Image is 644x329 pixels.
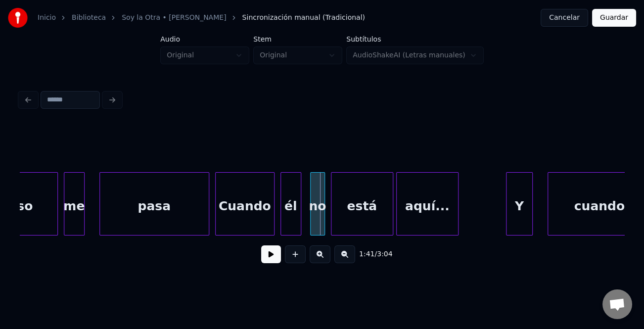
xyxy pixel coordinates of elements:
label: Audio [160,36,249,43]
a: Biblioteca [72,13,106,23]
nav: breadcrumb [38,13,365,23]
span: Sincronización manual (Tradicional) [242,13,365,23]
button: Cancelar [541,9,588,27]
button: Guardar [592,9,636,27]
a: Chat abierto [602,289,632,319]
a: Soy la Otra • [PERSON_NAME] [122,13,226,23]
label: Stem [253,36,342,43]
label: Subtítulos [346,36,484,43]
div: / [359,249,383,259]
span: 3:04 [377,249,392,259]
span: 1:41 [359,249,374,259]
a: Inicio [38,13,56,23]
img: youka [8,8,28,28]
